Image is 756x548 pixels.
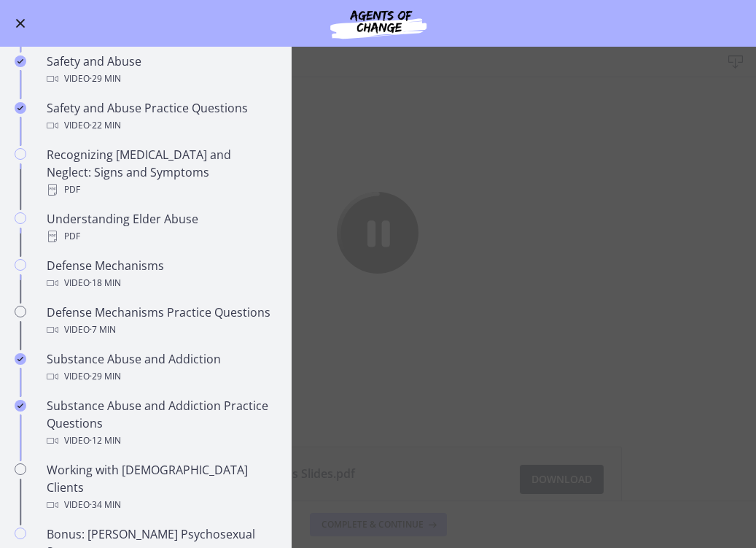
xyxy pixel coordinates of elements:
span: · 34 min [90,496,121,514]
div: Video [47,368,274,385]
div: PDF [47,228,274,245]
i: Completed [15,102,26,114]
button: Pause [337,115,418,196]
div: Safety and Abuse Practice Questions [47,99,274,134]
div: Substance Abuse and Addiction [47,350,274,385]
div: Defense Mechanisms Practice Questions [47,304,274,339]
div: Substance Abuse and Addiction Practice Questions [47,397,274,449]
div: PDF [47,181,274,198]
i: Completed [15,353,26,365]
img: Agents of Change [291,6,466,41]
div: Working with [DEMOGRAPHIC_DATA] Clients [47,461,274,514]
div: Video [47,321,274,339]
div: Video [47,70,274,88]
div: Recognizing [MEDICAL_DATA] and Neglect: Signs and Symptoms [47,146,274,198]
div: Video [47,274,274,292]
div: Defense Mechanisms [47,257,274,292]
div: Video [47,117,274,134]
div: Video [47,496,274,514]
button: Enable menu [12,15,29,32]
span: · 22 min [90,117,121,134]
div: Safety and Abuse [47,53,274,88]
span: · 29 min [90,70,121,88]
span: · 12 min [90,432,121,449]
div: Understanding Elder Abuse [47,210,274,245]
span: · 7 min [90,321,116,339]
i: Completed [15,55,26,67]
i: Completed [15,400,26,412]
span: · 29 min [90,368,121,385]
div: Video [47,432,274,449]
span: · 18 min [90,274,121,292]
